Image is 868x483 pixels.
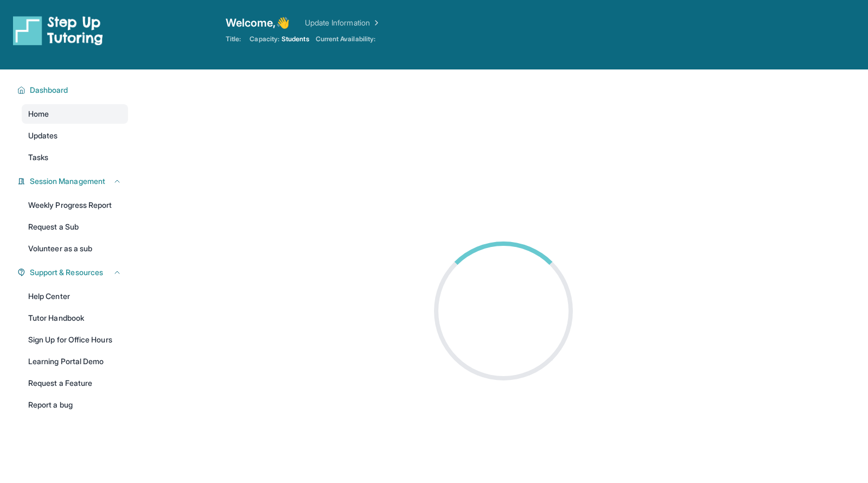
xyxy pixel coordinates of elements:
span: Support & Resources [30,267,103,278]
span: Updates [28,130,58,141]
a: Request a Sub [22,217,128,237]
button: Dashboard [25,85,122,96]
span: Session Management [30,176,105,187]
a: Updates [22,126,128,145]
span: Tasks [28,152,48,163]
button: Support & Resources [25,267,122,278]
a: Sign Up for Office Hours [22,330,128,349]
a: Home [22,104,128,124]
a: Learning Portal Demo [22,352,128,371]
img: logo [13,15,103,46]
span: Students [282,35,309,43]
span: Title: [226,35,241,43]
a: Help Center [22,287,128,306]
a: Tutor Handbook [22,308,128,328]
span: Capacity: [250,35,279,43]
span: Current Availability: [316,35,375,43]
span: Home [28,109,49,119]
a: Update Information [305,17,381,28]
img: Chevron Right [370,17,381,28]
a: Request a Feature [22,373,128,393]
a: Weekly Progress Report [22,195,128,215]
span: Dashboard [30,85,68,96]
a: Tasks [22,148,128,167]
a: Volunteer as a sub [22,239,128,258]
a: Report a bug [22,395,128,415]
span: Welcome, 👋 [226,15,290,30]
button: Session Management [25,176,122,187]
